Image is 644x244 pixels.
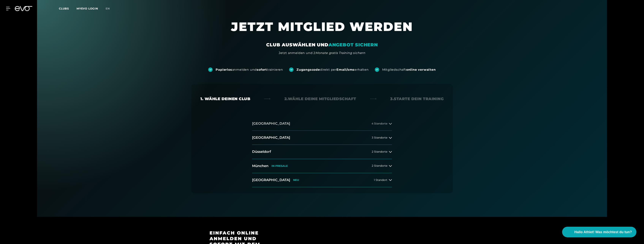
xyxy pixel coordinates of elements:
[297,68,320,71] strong: Zugangscode
[252,117,392,131] button: [GEOGRAPHIC_DATA]4 Standorte
[252,131,392,145] button: [GEOGRAPHIC_DATA]3 Standorte
[216,68,283,72] div: anmelden und trainieren
[372,164,387,167] span: 2 Standorte
[374,179,387,181] span: 1 Standort
[372,122,387,125] span: 4 Standorte
[106,6,114,11] a: en
[216,68,232,71] strong: Papierlos
[200,96,250,101] div: 1. Wähle deinen Club
[208,19,436,42] h1: JETZT MITGLIED WERDEN
[266,42,378,48] div: CLUB AUSWÄHLEN UND
[252,149,271,154] h2: Düsseldorf
[297,68,369,72] div: direkt per erhalten
[257,68,267,71] strong: sofort
[279,51,365,55] div: Jetzt anmelden und 2
[293,178,299,182] p: NEU
[252,164,268,168] h2: München
[390,96,444,101] div: 3. Starte dein Training
[252,145,392,159] button: Düsseldorf2 Standorte
[252,121,290,126] h2: [GEOGRAPHIC_DATA]
[59,7,69,10] span: Clubs
[252,159,392,173] button: MünchenIN PRESALE2 Standorte
[574,230,632,235] span: Hallo Athlet! Was möchtest du tun?
[406,68,436,71] strong: online verwalten
[372,150,387,153] span: 2 Standorte
[252,135,290,140] h2: [GEOGRAPHIC_DATA]
[106,7,110,10] span: en
[336,68,354,71] strong: Email/sms
[77,7,98,10] a: MYEVO LOGIN
[284,96,356,101] div: 2. Wähle deine Mitgliedschaft
[59,7,77,10] a: Clubs
[252,173,392,187] button: [GEOGRAPHIC_DATA]NEU1 Standort
[271,164,288,168] p: IN PRESALE
[372,136,387,139] span: 3 Standorte
[328,42,378,48] em: ANGEBOT SICHERN
[562,227,636,237] button: Hallo Athlet! Was möchtest du tun?
[382,68,436,72] div: Mitgliedschaft
[252,178,290,182] h2: [GEOGRAPHIC_DATA]
[315,51,365,55] em: Monate gratis Training sichern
